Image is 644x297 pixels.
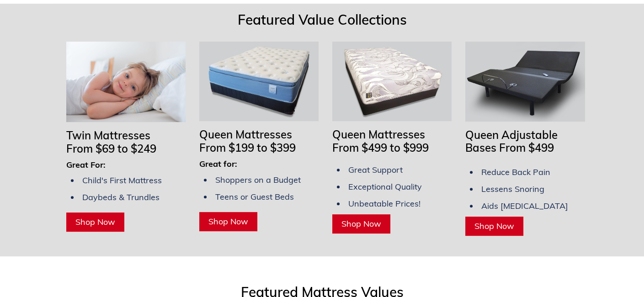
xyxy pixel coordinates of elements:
[332,141,429,154] span: From $499 to $999
[348,164,403,175] span: Great Support
[332,214,390,233] a: Shop Now
[199,42,319,121] img: Queen Mattresses From $199 to $349
[332,42,452,121] img: Queen Mattresses From $449 to $949
[199,159,237,169] span: Great for:
[481,201,568,211] span: Aids [MEDICAL_DATA]
[66,159,106,170] span: Great For:
[66,128,150,142] span: Twin Mattresses
[199,141,296,154] span: From $199 to $399
[199,212,257,231] a: Shop Now
[481,167,550,177] span: Reduce Back Pain
[75,217,115,227] span: Shop Now
[215,175,301,185] span: Shoppers on a Budget
[348,181,422,192] span: Exceptional Quality
[348,198,420,209] span: Unbeatable Prices!
[66,42,186,122] img: Twin Mattresses From $69 to $169
[474,221,514,231] span: Shop Now
[208,216,248,227] span: Shop Now
[66,212,124,232] a: Shop Now
[465,217,523,236] a: Shop Now
[465,128,558,155] span: Queen Adjustable Bases From $499
[238,11,407,28] span: Featured Value Collections
[82,175,162,186] span: Child's First Mattress
[465,42,585,121] img: Adjustable Bases Starting at $379
[199,127,292,141] span: Queen Mattresses
[82,192,160,202] span: Daybeds & Trundles
[341,218,381,229] span: Shop Now
[215,191,294,202] span: Teens or Guest Beds
[481,184,544,194] span: Lessens Snoring
[66,142,156,155] span: From $69 to $249
[332,127,425,141] span: Queen Mattresses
